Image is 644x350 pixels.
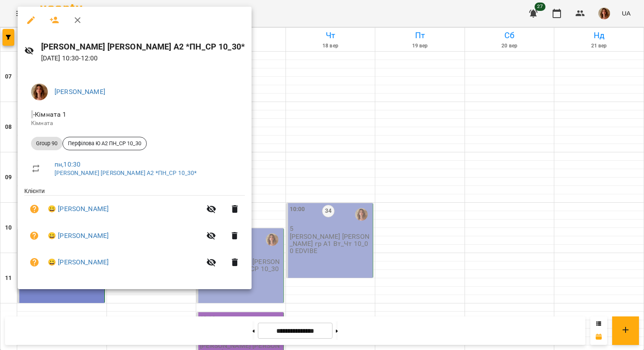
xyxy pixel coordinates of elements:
a: 😀 [PERSON_NAME] [48,257,109,267]
a: пн , 10:30 [55,160,80,168]
a: 😀 [PERSON_NAME] [48,204,109,214]
p: Кімната [31,119,238,128]
button: Візит ще не сплачено. Додати оплату? [24,252,44,272]
div: Перфілова Ю А2 ПН_СР 10_30 [62,137,147,150]
ul: Клієнти [24,187,245,279]
span: Перфілова Ю А2 ПН_СР 10_30 [63,140,146,147]
img: d73ace202ee2ff29bce2c456c7fd2171.png [31,84,48,100]
button: Візит ще не сплачено. Додати оплату? [24,199,44,219]
h6: [PERSON_NAME] [PERSON_NAME] А2 *ПН_СР 10_30* [41,40,245,53]
a: 😀 [PERSON_NAME] [48,231,109,241]
span: Group 90 [31,140,62,147]
span: - Кімната 1 [31,110,68,118]
button: Візит ще не сплачено. Додати оплату? [24,226,44,246]
a: [PERSON_NAME] [PERSON_NAME] А2 *ПН_СР 10_30* [55,170,197,176]
p: [DATE] 10:30 - 12:00 [41,53,245,63]
a: [PERSON_NAME] [55,88,105,96]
